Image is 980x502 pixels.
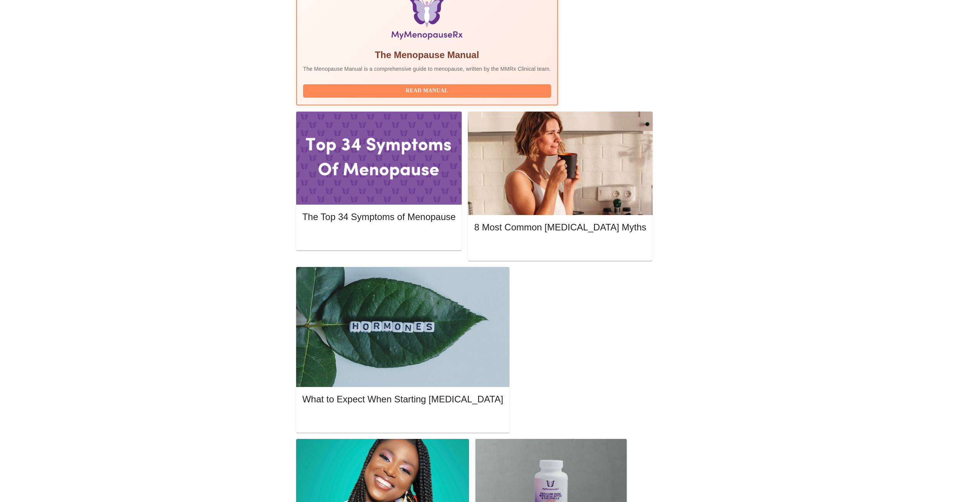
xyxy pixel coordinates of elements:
[474,243,648,250] a: Read More
[303,49,551,61] h5: The Menopause Manual
[474,241,646,254] button: Read More
[303,84,551,98] button: Read Manual
[302,412,503,426] button: Read More
[482,243,638,252] span: Read More
[302,233,457,239] a: Read More
[302,230,456,243] button: Read More
[302,415,505,422] a: Read More
[302,211,456,223] h5: The Top 34 Symptoms of Menopause
[311,86,543,96] span: Read Manual
[474,221,646,233] h5: 8 Most Common [MEDICAL_DATA] Myths
[303,65,551,73] p: The Menopause Manual is a comprehensive guide to menopause, written by the MMRx Clinical team.
[303,87,553,93] a: Read Manual
[310,414,496,424] span: Read More
[310,232,448,242] span: Read More
[302,393,503,405] h5: What to Expect When Starting [MEDICAL_DATA]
